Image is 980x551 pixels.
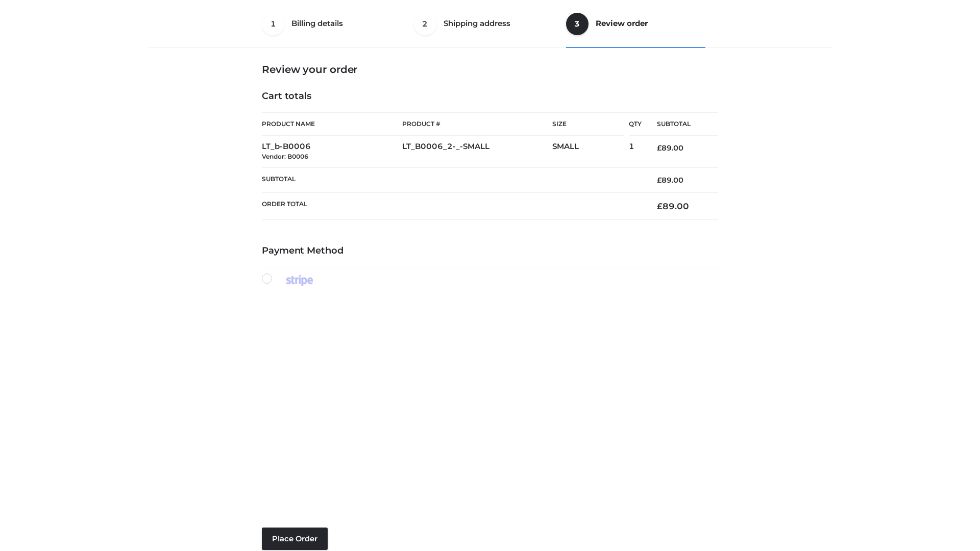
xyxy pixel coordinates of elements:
th: Subtotal [262,167,642,192]
bdi: 89.00 [657,201,689,211]
h4: Cart totals [262,91,718,102]
h3: Review your order [262,63,718,76]
iframe: Secure payment input frame [260,284,716,509]
th: Product Name [262,112,402,136]
td: 1 [629,136,642,168]
span: £ [657,176,661,185]
th: Subtotal [642,113,718,136]
button: Place order [262,528,328,550]
th: Order Total [262,193,642,220]
td: SMALL [552,136,629,168]
span: £ [657,143,661,153]
th: Qty [629,112,642,136]
bdi: 89.00 [657,143,683,153]
td: LT_B0006_2-_-SMALL [402,136,552,168]
small: Vendor: B0006 [262,153,308,160]
bdi: 89.00 [657,176,683,185]
th: Size [552,113,624,136]
th: Product # [402,112,552,136]
td: LT_b-B0006 [262,136,402,168]
h4: Payment Method [262,245,718,257]
span: £ [657,201,663,211]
